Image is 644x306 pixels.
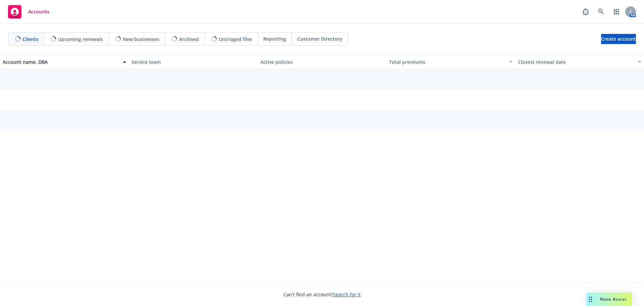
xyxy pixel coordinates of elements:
button: Active policies [258,54,386,70]
button: Closest renewal date [515,54,644,70]
div: Total premiums [389,58,505,65]
a: Switch app [610,5,623,18]
button: Total premiums [386,54,515,70]
button: Nova Assist [586,293,632,306]
div: Drag to move [586,293,595,306]
div: Closest renewal date [518,58,634,65]
div: Account name, DBA [3,58,119,65]
div: Service team [131,58,255,65]
a: Create account [601,34,636,44]
button: Service team [129,54,258,70]
span: Reporting [263,35,286,42]
a: Accounts [5,2,52,21]
span: Customer Directory [297,35,342,42]
span: Clients [22,36,38,43]
span: Nova Assist [600,296,627,302]
span: Archived [179,36,199,43]
span: Untriaged files [219,36,252,43]
span: Accounts [28,9,49,14]
span: Create account [601,33,636,45]
span: New businesses [123,36,159,43]
a: Search [594,5,608,18]
a: Search for it [333,291,361,298]
a: Report a Bug [579,5,592,18]
div: Active policies [260,58,384,65]
span: Upcoming renewals [58,36,103,43]
span: Can't find an account? [283,291,361,298]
